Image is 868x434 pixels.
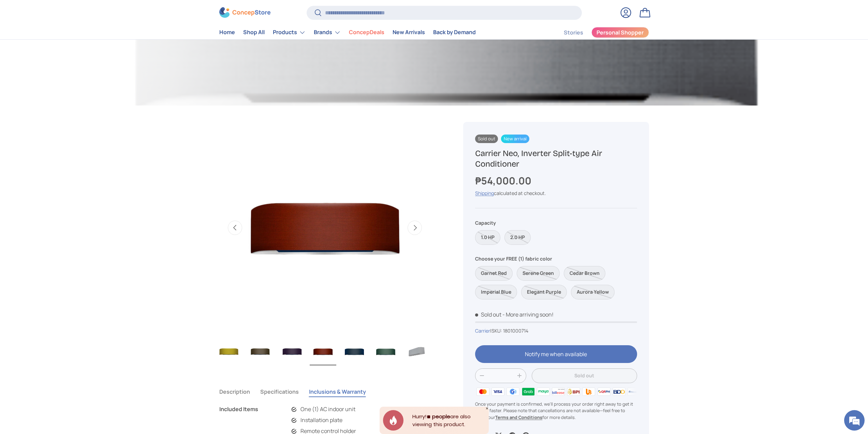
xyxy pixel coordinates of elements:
[219,122,431,367] media-gallery: Gallery Viewer
[216,338,242,365] img: carrier-neo-inverter-with-aurora-yellow-fabric-cover-full-view-concepstore
[475,311,501,318] span: Sold out
[581,387,596,397] img: ubp
[504,230,531,245] label: Sold out
[475,255,552,262] legend: Choose your FREE (1) fabric color
[310,26,345,39] summary: Brands
[612,387,627,397] img: bdo
[520,387,535,397] img: grabpay
[310,338,336,365] img: carrier-neo-inverter-with-garnet-red-fabric-cover-full-view-concepstore
[219,26,476,39] nav: Primary
[372,338,399,365] img: carrier-neo-aircon-unit-with-fabric-panel-cover-serene-green-full-front-view-concepstore
[292,416,360,424] li: Installation plate
[243,26,265,39] a: Shop All
[404,338,430,365] img: carrier-neo-aircon-with-fabric-panel-cover-light-gray-left-side-full-view-concepstore
[503,327,528,334] span: 1801000714
[475,190,494,196] a: Shipping
[393,26,425,39] a: New Arrivals
[502,311,554,318] p: - More arriving soon!
[219,8,270,18] img: ConcepStore
[247,338,274,365] img: carrier-neo-aircon-with-fabric-panel-cover-cedar-brown-full-view-concepstore
[627,387,642,397] img: metrobank
[40,86,94,155] span: We're online!
[536,387,551,397] img: maya
[566,387,581,397] img: bpi
[551,387,566,397] img: billease
[591,27,649,38] a: Personal Shopper
[475,190,637,197] div: calculated at checkout.
[475,135,498,143] span: Sold out
[219,384,250,400] button: Description
[475,285,517,299] label: Sold out
[490,387,505,397] img: visa
[495,414,542,420] a: Terms and Conditions
[475,266,513,281] label: Sold out
[517,266,560,281] label: Sold out
[260,384,299,400] button: Specifications
[475,327,490,334] a: Carrier
[501,135,529,143] span: New arrival
[521,285,567,299] label: Sold out
[309,384,366,400] button: Inclusions & Warranty
[571,285,615,299] label: Sold out
[475,387,490,397] img: master
[35,38,115,47] div: Chat with us now
[564,26,583,39] a: Stories
[349,26,384,39] a: ConcepDeals
[475,401,637,421] p: Once your payment is confirmed, we'll process your order right away to get it to you faster. Plea...
[112,3,128,20] div: Minimize live chat window
[596,387,611,397] img: qrph
[475,174,533,187] strong: ₱54,000.00
[292,405,360,413] li: One (1) AC indoor unit
[547,26,649,39] nav: Secondary
[278,338,305,365] img: carrier-neo-aircon-with-fabric-panel-cover-elegant-purple-full-view-concepstore
[491,327,502,334] span: SKU:
[475,219,496,226] legend: Capacity
[505,387,520,397] img: gcash
[341,338,368,365] img: carrier-neo-aircon-with-fabric-panel-cover-imperial-blue-full-view-concepstore
[532,368,637,383] button: Sold out
[490,327,528,334] span: |
[564,266,605,281] label: Sold out
[3,186,130,210] textarea: Type your message and hit 'Enter'
[219,26,235,39] a: Home
[475,148,637,169] h1: Carrier Neo, Inverter Split-type Air Conditioner
[433,26,476,39] a: Back by Demand
[485,407,489,410] div: Close
[475,230,500,245] label: Sold out
[597,30,644,36] span: Personal Shopper
[269,26,310,39] summary: Products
